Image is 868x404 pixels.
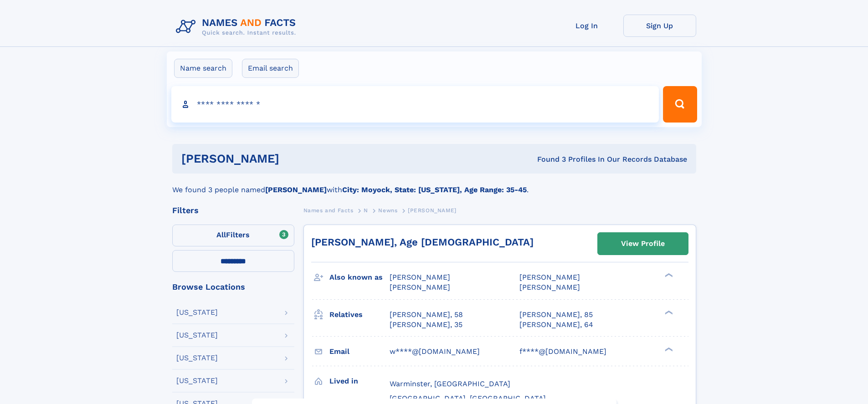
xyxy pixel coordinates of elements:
[329,307,390,322] h3: Relatives
[390,379,510,388] span: Warminster, [GEOGRAPHIC_DATA]
[171,86,659,123] input: search input
[216,230,226,239] span: All
[329,270,390,285] h3: Also known as
[378,205,397,216] a: Newns
[172,15,303,39] img: Logo Names and Facts
[303,205,354,216] a: Names and Facts
[342,185,527,194] b: City: Moyock, State: [US_STATE], Age Range: 35-45
[176,354,218,362] div: [US_STATE]
[519,310,593,320] a: [PERSON_NAME], 85
[408,154,687,164] div: Found 3 Profiles In Our Records Database
[172,225,294,246] label: Filters
[176,309,218,316] div: [US_STATE]
[663,346,673,352] div: ❯
[364,205,368,216] a: N
[598,233,688,255] a: View Profile
[663,309,673,315] div: ❯
[390,310,463,320] a: [PERSON_NAME], 58
[311,236,534,248] a: [PERSON_NAME], Age [DEMOGRAPHIC_DATA]
[265,185,327,194] b: [PERSON_NAME]
[390,283,450,291] span: [PERSON_NAME]
[242,59,299,78] label: Email search
[329,373,390,389] h3: Lived in
[364,207,368,214] span: N
[181,153,408,164] h1: [PERSON_NAME]
[663,272,673,278] div: ❯
[519,273,580,281] span: [PERSON_NAME]
[623,15,696,37] a: Sign Up
[390,320,462,330] a: [PERSON_NAME], 35
[176,332,218,339] div: [US_STATE]
[174,59,232,78] label: Name search
[519,320,593,330] a: [PERSON_NAME], 64
[172,283,294,291] div: Browse Locations
[390,394,546,403] span: [GEOGRAPHIC_DATA], [GEOGRAPHIC_DATA]
[663,86,697,123] button: Search Button
[172,206,294,215] div: Filters
[176,377,218,384] div: [US_STATE]
[408,207,457,214] span: [PERSON_NAME]
[519,283,580,291] span: [PERSON_NAME]
[390,273,450,281] span: [PERSON_NAME]
[550,15,623,37] a: Log In
[172,174,696,195] div: We found 3 people named with .
[621,233,665,254] div: View Profile
[378,207,397,214] span: Newns
[329,344,390,359] h3: Email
